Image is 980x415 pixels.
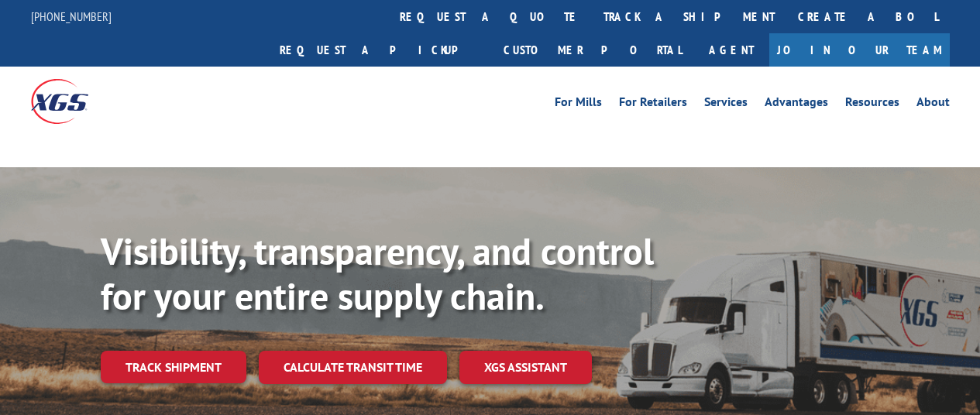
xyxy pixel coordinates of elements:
a: XGS ASSISTANT [459,351,592,384]
b: Visibility, transparency, and control for your entire supply chain. [101,227,654,320]
a: [PHONE_NUMBER] [31,9,112,24]
a: Resources [845,96,899,113]
a: Calculate transit time [259,351,447,384]
a: Advantages [765,96,828,113]
a: Track shipment [101,351,246,383]
a: Join Our Team [769,33,950,67]
a: Request a pickup [268,33,492,67]
a: Agent [693,33,769,67]
a: Services [704,96,748,113]
a: Customer Portal [492,33,693,67]
a: For Retailers [619,96,687,113]
a: For Mills [555,96,602,113]
a: About [916,96,950,113]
